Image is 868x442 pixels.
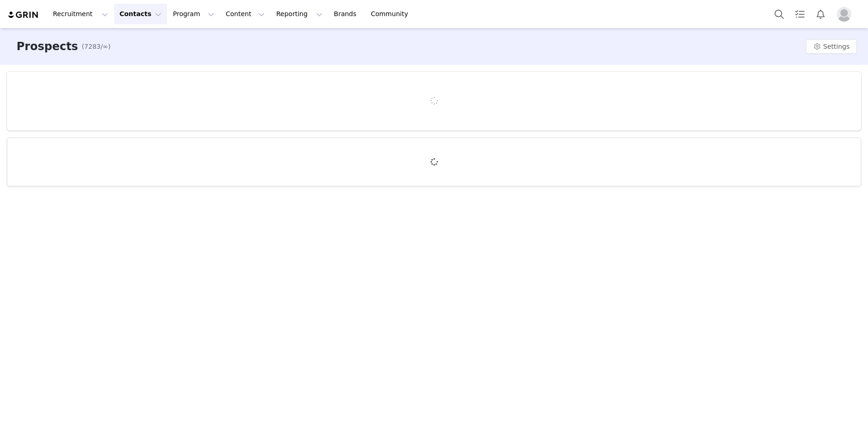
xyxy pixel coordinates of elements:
[47,4,114,24] button: Recruitment
[82,42,111,52] span: (7283/∞)
[328,4,365,24] a: Brands
[167,4,220,24] button: Program
[837,7,851,22] img: placeholder-profile.jpg
[806,39,857,54] button: Settings
[790,4,810,24] a: Tasks
[769,4,789,24] button: Search
[17,38,78,55] h3: Prospects
[831,7,861,22] button: Profile
[811,4,831,24] button: Notifications
[220,4,270,24] button: Content
[365,4,418,24] a: Community
[114,4,167,24] button: Contacts
[270,4,328,24] button: Reporting
[7,11,40,19] img: grin logo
